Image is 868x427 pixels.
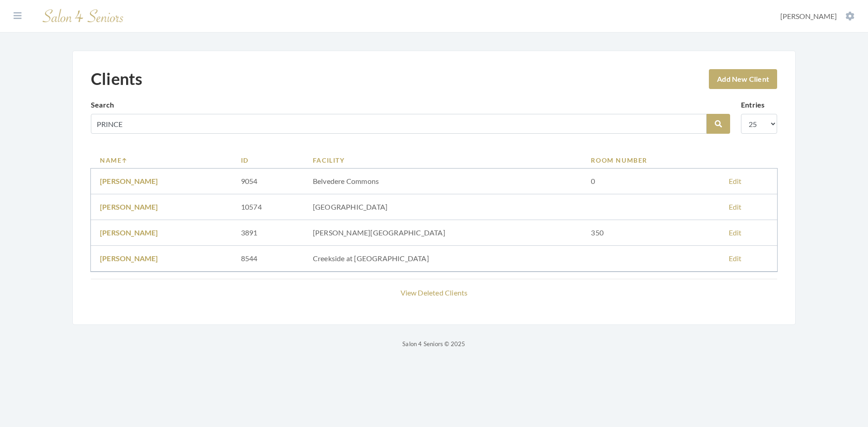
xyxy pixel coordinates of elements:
td: Creekside at [GEOGRAPHIC_DATA] [304,246,582,272]
span: [PERSON_NAME] [780,12,837,20]
a: [PERSON_NAME] [100,228,158,237]
a: View Deleted Clients [401,288,468,297]
a: Edit [729,228,742,237]
td: 0 [582,169,719,194]
a: Edit [729,254,742,263]
a: Edit [729,202,742,211]
a: ID [241,155,295,165]
h1: Clients [91,69,142,89]
td: [PERSON_NAME][GEOGRAPHIC_DATA] [304,220,582,246]
td: 10574 [232,194,304,220]
a: Room Number [591,155,710,165]
input: Search by name, facility or room number [91,114,707,134]
td: 8544 [232,246,304,272]
label: Entries [741,99,764,110]
a: Add New Client [709,69,777,89]
a: [PERSON_NAME] [100,202,158,211]
a: [PERSON_NAME] [100,254,158,263]
a: Name [100,155,223,165]
td: 350 [582,220,719,246]
a: Edit [729,177,742,185]
td: Belvedere Commons [304,169,582,194]
td: [GEOGRAPHIC_DATA] [304,194,582,220]
button: [PERSON_NAME] [778,11,857,21]
p: Salon 4 Seniors © 2025 [72,338,796,349]
img: Salon 4 Seniors [38,5,128,27]
label: Search [91,99,114,110]
td: 9054 [232,169,304,194]
a: Facility [313,155,573,165]
td: 3891 [232,220,304,246]
a: [PERSON_NAME] [100,177,158,185]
